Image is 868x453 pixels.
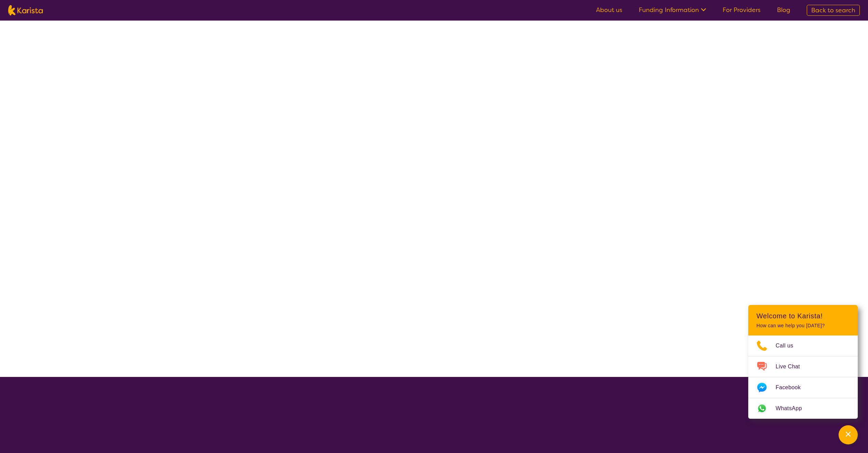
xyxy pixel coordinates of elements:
span: Live Chat [776,362,808,372]
h2: Welcome to Karista! [756,312,850,320]
a: Back to search [807,5,860,16]
img: Karista logo [8,5,43,15]
span: Back to search [811,6,855,14]
a: Web link opens in a new tab. [748,398,858,419]
span: WhatsApp [776,403,810,414]
a: Funding Information [639,6,706,14]
button: Channel Menu [839,425,858,444]
ul: Choose channel [748,335,858,419]
p: How can we help you [DATE]? [756,323,850,329]
span: Call us [776,341,802,351]
a: About us [596,6,622,14]
a: Blog [777,6,790,14]
a: For Providers [723,6,761,14]
span: Facebook [776,382,809,393]
div: Channel Menu [748,305,858,419]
